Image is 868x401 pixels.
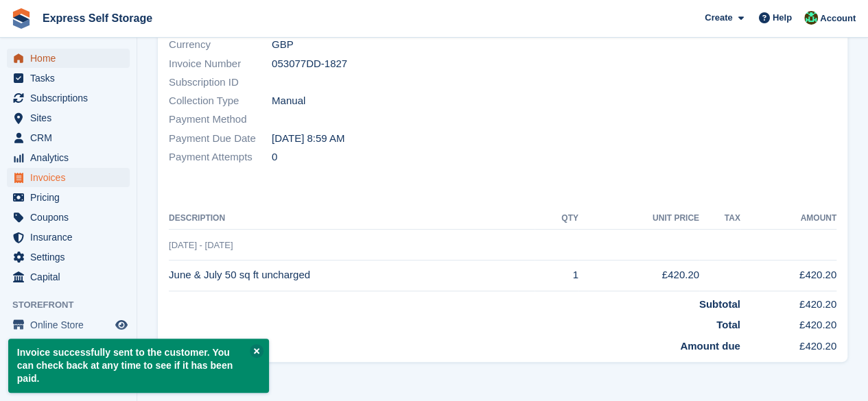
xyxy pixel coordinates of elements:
span: Collection Type [169,93,272,109]
th: Description [169,208,535,230]
span: Settings [30,247,113,267]
strong: Subtotal [699,298,740,310]
span: Online Store [30,315,113,335]
span: Subscriptions [30,88,113,108]
th: QTY [535,208,578,230]
time: 2025-09-05 07:59:34 UTC [272,131,344,147]
a: menu [7,49,130,68]
span: CRM [30,128,113,147]
a: menu [7,88,130,108]
a: menu [7,247,130,267]
a: menu [7,188,130,207]
a: Preview store [113,317,130,333]
span: 0 [272,149,277,165]
span: 053077DD-1827 [272,56,347,72]
a: menu [7,128,130,147]
img: Shakiyra Davis [804,11,818,25]
span: Invoices [30,168,113,187]
span: Payment Method [169,112,272,127]
span: Subscription ID [169,75,272,90]
td: 1 [535,260,578,291]
a: menu [7,228,130,247]
a: menu [7,69,130,88]
a: menu [7,267,130,287]
td: June & July 50 sq ft uncharged [169,260,535,291]
span: Capital [30,267,113,287]
a: menu [7,208,130,227]
strong: Amount due [680,340,740,352]
td: £420.20 [578,260,699,291]
a: menu [7,315,130,335]
td: £420.20 [740,312,836,333]
a: menu [7,148,130,167]
td: £420.20 [740,333,836,354]
span: Payment Attempts [169,149,272,165]
strong: Total [716,319,740,330]
p: Invoice successfully sent to the customer. You can check back at any time to see if it has been p... [8,339,269,393]
span: Coupons [30,208,113,227]
img: stora-icon-8386f47178a22dfd0bd8f6a31ec36ba5ce8667c1dd55bd0f319d3a0aa187defe.svg [11,8,32,29]
span: Home [30,49,113,68]
span: [DATE] - [DATE] [169,240,233,250]
span: Currency [169,37,272,53]
span: Help [773,11,792,25]
span: Analytics [30,148,113,167]
span: GBP [272,37,294,53]
span: Insurance [30,228,113,247]
span: Tasks [30,69,113,88]
a: menu [7,108,130,127]
span: Payment Due Date [169,131,272,147]
a: Express Self Storage [37,7,158,29]
td: £420.20 [740,291,836,312]
th: Tax [699,208,740,230]
span: Invoice Number [169,56,272,72]
a: menu [7,168,130,187]
span: Pricing [30,188,113,207]
th: Unit Price [578,208,699,230]
span: Create [705,11,732,25]
td: £420.20 [740,260,836,291]
span: Account [820,12,856,25]
span: Storefront [12,298,137,312]
span: Sites [30,108,113,127]
span: Manual [272,93,305,109]
th: Amount [740,208,836,230]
